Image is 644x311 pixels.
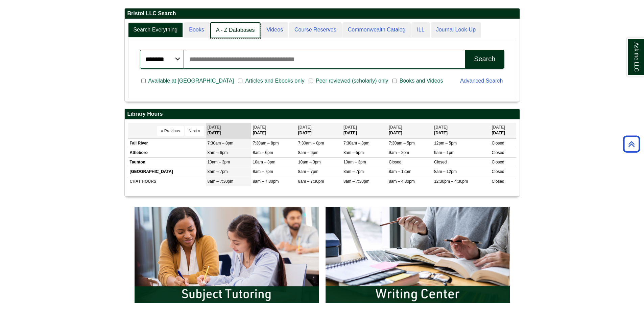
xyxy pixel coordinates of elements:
[387,123,432,138] th: [DATE]
[492,179,504,184] span: Closed
[141,78,146,84] input: Available at [GEOGRAPHIC_DATA]
[389,150,409,155] span: 9am – 2pm
[392,78,397,84] input: Books and Videos
[434,179,468,184] span: 12:30pm – 4:30pm
[431,22,481,38] a: Journal Look-Up
[343,179,369,184] span: 8am – 7:30pm
[492,160,504,164] span: Closed
[309,78,313,84] input: Peer reviewed (scholarly) only
[298,150,318,155] span: 8am – 6pm
[322,203,513,306] img: Writing Center Information
[208,179,234,184] span: 8am – 7:30pm
[208,125,221,130] span: [DATE]
[253,160,276,164] span: 10am – 3pm
[490,123,516,138] th: [DATE]
[128,138,206,148] td: Fall River
[208,160,230,164] span: 10am – 3pm
[298,160,321,164] span: 10am – 3pm
[128,167,206,177] td: [GEOGRAPHIC_DATA]
[125,109,520,119] h2: Library Hours
[253,125,266,130] span: [DATE]
[298,125,312,130] span: [DATE]
[185,126,204,136] button: Next »
[146,77,237,85] span: Available at [GEOGRAPHIC_DATA]
[343,125,357,130] span: [DATE]
[434,169,457,174] span: 8am – 12pm
[289,22,342,38] a: Course Reserves
[208,141,234,146] span: 7:30am – 8pm
[128,177,206,186] td: CHAT HOURS
[342,22,411,38] a: Commonwealth Catalog
[131,203,513,309] div: slideshow
[206,123,251,138] th: [DATE]
[125,8,520,19] h2: Bristol LLC Search
[492,141,504,146] span: Closed
[128,22,183,38] a: Search Everything
[434,160,447,164] span: Closed
[343,169,364,174] span: 8am – 7pm
[313,77,391,85] span: Peer reviewed (scholarly) only
[253,150,273,155] span: 8am – 6pm
[253,179,279,184] span: 8am – 7:30pm
[434,141,457,146] span: 12pm – 5pm
[296,123,342,138] th: [DATE]
[434,125,448,130] span: [DATE]
[184,22,209,38] a: Books
[157,126,184,136] button: « Previous
[131,203,322,306] img: Subject Tutoring Information
[251,123,296,138] th: [DATE]
[298,179,324,184] span: 8am – 7:30pm
[389,141,415,146] span: 7:30am – 5pm
[432,123,490,138] th: [DATE]
[253,169,273,174] span: 8am – 7pm
[492,150,504,155] span: Closed
[465,50,504,69] button: Search
[253,141,279,146] span: 7:30am – 8pm
[128,158,206,167] td: Taunton
[397,77,446,85] span: Books and Videos
[343,160,366,164] span: 10am – 3pm
[389,169,411,174] span: 8am – 12pm
[492,169,504,174] span: Closed
[389,179,415,184] span: 8am – 4:30pm
[238,78,242,84] input: Articles and Ebooks only
[128,148,206,158] td: Attleboro
[389,160,401,164] span: Closed
[208,169,228,174] span: 8am – 7pm
[434,150,454,155] span: 9am – 1pm
[411,22,430,38] a: ILL
[261,22,288,38] a: Videos
[210,22,261,38] a: A - Z Databases
[242,77,307,85] span: Articles and Ebooks only
[343,150,364,155] span: 8am – 5pm
[492,125,505,130] span: [DATE]
[621,139,642,149] a: Back to Top
[298,141,324,146] span: 7:30am – 8pm
[460,78,503,84] a: Advanced Search
[208,150,228,155] span: 8am – 6pm
[474,55,495,63] div: Search
[298,169,318,174] span: 8am – 7pm
[389,125,402,130] span: [DATE]
[342,123,387,138] th: [DATE]
[343,141,369,146] span: 7:30am – 8pm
